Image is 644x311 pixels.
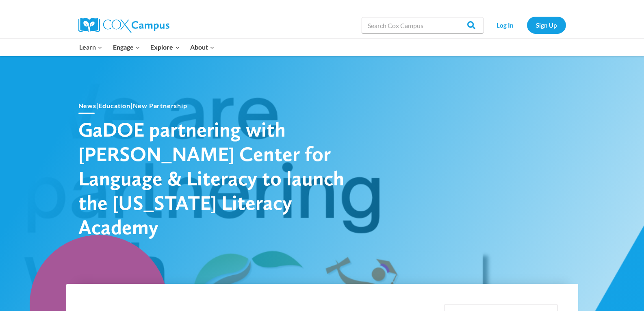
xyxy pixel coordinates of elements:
img: Cox Campus [78,18,169,33]
a: Sign Up [527,17,566,33]
input: Search Cox Campus [362,17,484,33]
nav: Secondary Navigation [488,17,566,33]
h1: GaDOE partnering with [PERSON_NAME] Center for Language & Literacy to launch the [US_STATE] Liter... [78,117,363,239]
a: News [78,102,96,109]
span: Explore [150,42,180,52]
nav: Primary Navigation [74,39,220,56]
a: Log In [488,17,523,33]
span: About [190,42,215,52]
a: Education [99,102,130,109]
a: New Partnership [133,102,187,109]
span: Engage [113,42,140,52]
span: Learn [79,42,102,52]
span: | | [78,102,187,109]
